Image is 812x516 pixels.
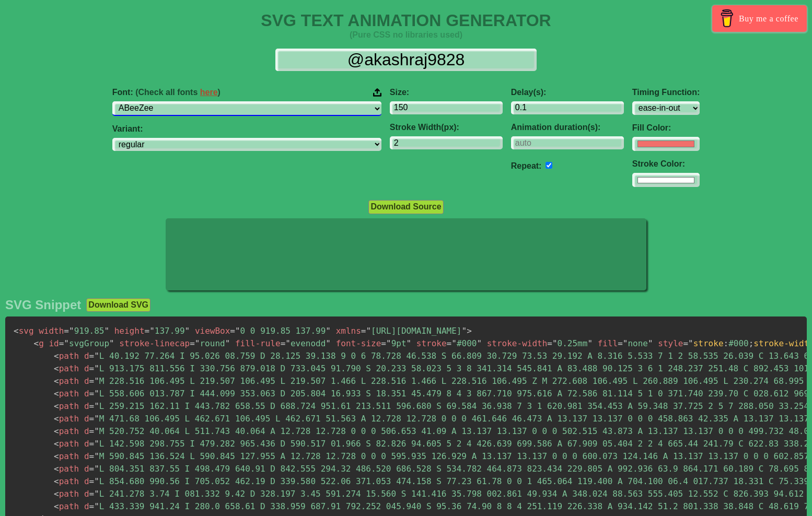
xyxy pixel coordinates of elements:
[54,501,59,511] span: <
[54,489,79,499] span: path
[89,451,95,461] span: =
[135,88,221,97] span: (Check all fonts )
[200,88,218,97] a: here
[632,123,700,133] label: Fill Color:
[511,88,624,97] label: Delay(s):
[632,159,700,169] label: Stroke Color:
[34,338,44,348] span: g
[69,326,74,336] span: "
[54,376,79,386] span: path
[54,476,79,486] span: path
[54,464,59,474] span: <
[235,326,240,336] span: "
[49,338,59,348] span: id
[94,489,99,499] span: "
[381,338,411,348] span: 9pt
[658,338,683,348] span: style
[149,326,155,336] span: "
[145,326,150,336] span: =
[368,200,443,214] button: Download Source
[94,401,99,411] span: "
[89,489,95,499] span: =
[623,338,628,348] span: "
[89,426,95,436] span: =
[64,326,109,336] span: 919.85
[94,464,99,474] span: "
[190,338,195,348] span: =
[54,426,79,436] span: path
[390,123,503,132] label: Stroke Width(px):
[326,338,331,348] span: "
[59,338,64,348] span: =
[145,326,190,336] span: 137.99
[84,351,89,361] span: d
[89,464,95,474] span: =
[94,439,99,449] span: "
[89,414,95,424] span: =
[94,389,99,398] span: "
[89,401,95,411] span: =
[618,338,623,348] span: =
[275,49,537,71] input: Input Text Here
[451,338,457,348] span: "
[683,338,693,348] span: ="
[54,401,79,411] span: path
[598,338,618,348] span: fill
[84,501,89,511] span: d
[447,338,452,348] span: =
[618,338,653,348] span: none
[84,414,89,424] span: d
[64,338,69,348] span: "
[281,338,286,348] span: =
[718,9,736,27] img: Buy me a coffee
[361,326,366,336] span: =
[547,338,593,348] span: 0.25mm
[54,376,59,386] span: <
[285,338,291,348] span: "
[94,363,99,373] span: "
[89,351,95,361] span: =
[89,376,95,386] span: =
[390,136,503,149] input: 2px
[54,389,79,398] span: path
[230,326,331,336] span: 0 0 919.85 137.99
[487,338,548,348] span: stroke-width
[54,501,79,511] span: path
[281,338,331,348] span: evenodd
[477,338,482,348] span: "
[94,451,99,461] span: "
[59,338,114,348] span: svgGroup
[366,326,371,336] span: "
[54,439,79,449] span: path
[54,414,79,424] span: path
[467,326,472,336] span: >
[89,363,95,373] span: =
[54,439,59,449] span: <
[86,298,150,312] button: Download SVG
[381,338,386,348] span: =
[386,338,391,348] span: "
[109,338,114,348] span: "
[112,124,381,134] label: Variant:
[390,101,503,114] input: 100
[54,351,59,361] span: <
[632,88,700,97] label: Timing Function:
[648,338,653,348] span: "
[94,376,99,386] span: "
[326,326,331,336] span: "
[84,489,89,499] span: d
[14,326,19,336] span: <
[84,401,89,411] span: d
[54,389,59,398] span: <
[235,338,281,348] span: fill-rule
[84,451,89,461] span: d
[546,162,552,169] input: auto
[94,414,99,424] span: "
[89,501,95,511] span: =
[336,326,361,336] span: xmlns
[54,414,59,424] span: <
[511,136,624,149] input: auto
[54,426,59,436] span: <
[724,338,729,348] span: :
[84,389,89,398] span: d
